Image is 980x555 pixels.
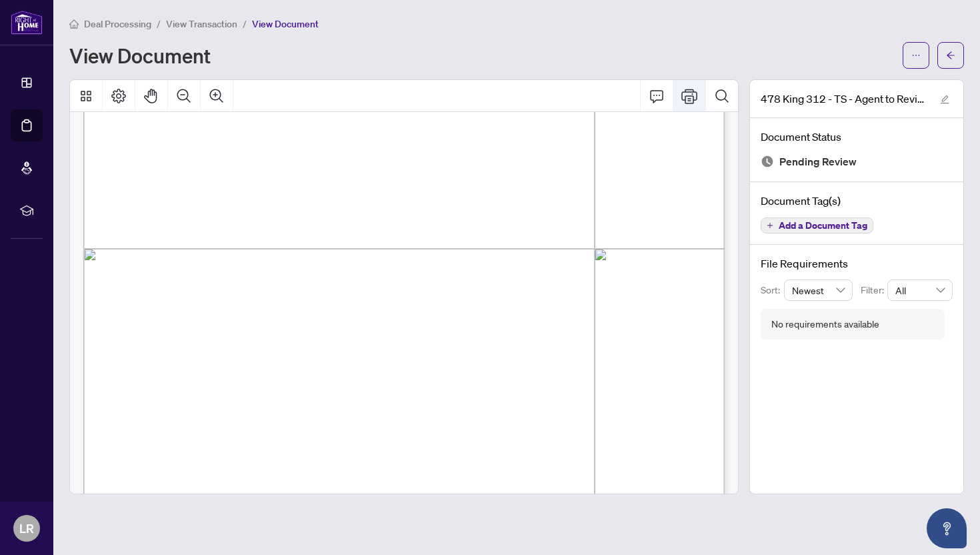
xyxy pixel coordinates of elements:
span: LR [19,519,34,538]
span: plus [767,222,773,229]
span: Add a Document Tag [779,221,867,230]
h4: Document Tag(s) [761,193,953,209]
span: home [69,19,79,29]
span: Pending Review [779,153,857,171]
div: No requirements available [771,317,879,332]
span: arrow-left [946,51,955,60]
li: / [243,16,247,31]
span: edit [940,95,949,104]
button: Open asap [927,508,967,548]
h1: View Document [69,45,211,66]
button: Add a Document Tag [761,217,873,233]
p: Filter: [861,283,887,298]
li: / [157,16,161,31]
span: Deal Processing [84,18,151,30]
p: Sort: [761,283,784,298]
h4: Document Status [761,129,953,145]
span: ellipsis [911,51,921,60]
h4: File Requirements [761,255,953,271]
span: 478 King 312 - TS - Agent to Review.pdf [761,91,927,107]
img: logo [11,10,43,35]
span: View Transaction [166,18,237,30]
span: All [895,280,945,300]
span: View Document [252,18,319,30]
span: Newest [792,280,845,300]
img: Document Status [761,155,774,168]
